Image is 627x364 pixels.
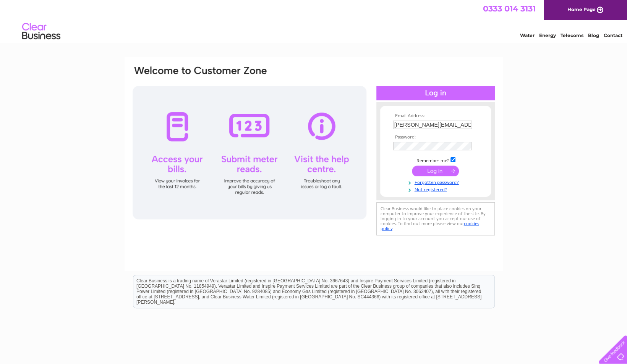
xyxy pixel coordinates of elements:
div: Clear Business is a trading name of Verastar Limited (registered in [GEOGRAPHIC_DATA] No. 3667643... [133,4,494,37]
a: Water [520,32,535,38]
a: Telecoms [561,32,583,38]
a: cookies policy [381,221,479,231]
a: Forgotten password? [393,178,480,185]
th: Password: [391,135,480,140]
th: Email Address: [391,113,480,119]
div: Clear Business would like to place cookies on your computer to improve your experience of the sit... [376,202,495,235]
input: Submit [412,166,459,176]
a: Energy [539,32,556,38]
a: Not registered? [393,185,480,193]
a: Blog [588,32,599,38]
a: 0333 014 3131 [483,4,536,13]
td: Remember me? [391,156,480,164]
img: logo.png [22,20,61,43]
a: Contact [604,32,622,38]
